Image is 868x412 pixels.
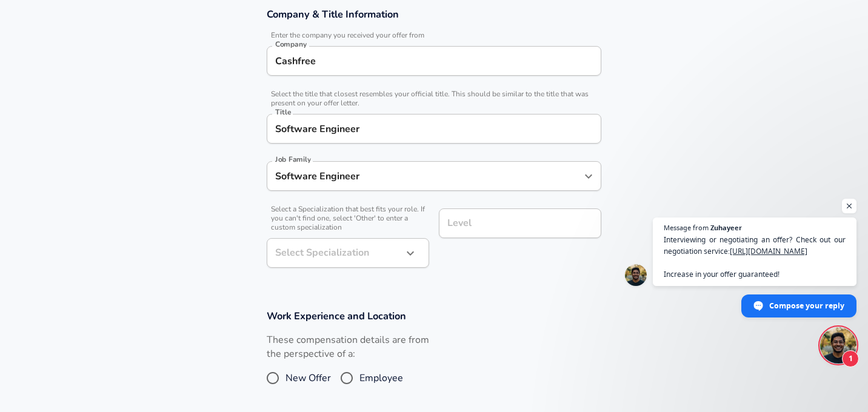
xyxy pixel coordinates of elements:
h3: Work Experience and Location [267,309,601,323]
label: These compensation details are from the perspective of a: [267,333,429,361]
span: New Offer [285,371,331,385]
button: Open [580,168,597,185]
span: Message from [664,224,709,231]
span: 1 [842,350,859,367]
span: Compose your reply [769,295,844,316]
h3: Company & Title Information [267,7,601,21]
input: Google [272,51,596,70]
label: Title [275,108,291,116]
input: L3 [444,214,596,233]
span: Enter the company you received your offer from [267,31,601,40]
span: Zuhayeer [710,224,742,231]
span: Interviewing or negotiating an offer? Check out our negotiation service: Increase in your offer g... [664,234,846,280]
input: Software Engineer [272,167,578,185]
span: Employee [359,371,403,385]
div: Open chat [820,327,856,364]
label: Company [275,41,307,48]
input: Software Engineer [272,119,596,138]
label: Job Family [275,156,311,163]
span: Select the title that closest resembles your official title. This should be similar to the title ... [267,90,601,108]
span: Select a Specialization that best fits your role. If you can't find one, select 'Other' to enter ... [267,205,429,232]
